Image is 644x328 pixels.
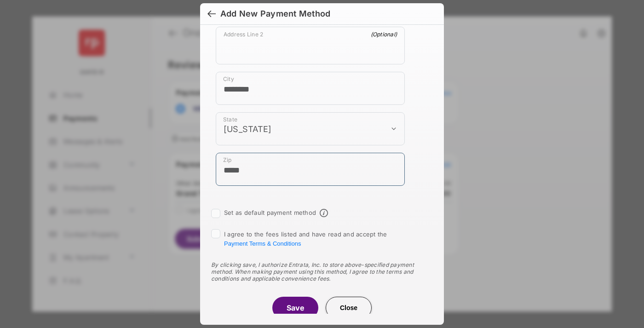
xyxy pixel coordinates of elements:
[224,230,387,247] span: I agree to the fees listed and have read and accept the
[320,209,328,217] span: Default payment method info
[216,27,405,64] div: payment_method_screening[postal_addresses][addressLine2]
[224,209,316,216] label: Set as default payment method
[216,153,405,186] div: payment_method_screening[postal_addresses][postalCode]
[216,72,405,105] div: payment_method_screening[postal_addresses][locality]
[224,240,301,247] button: I agree to the fees listed and have read and accept the
[272,297,318,319] button: Save
[220,9,330,19] div: Add New Payment Method
[211,261,433,282] div: By clicking save, I authorize Entrata, Inc. to store above-specified payment method. When making ...
[216,112,405,145] div: payment_method_screening[postal_addresses][administrativeArea]
[326,297,372,319] button: Close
